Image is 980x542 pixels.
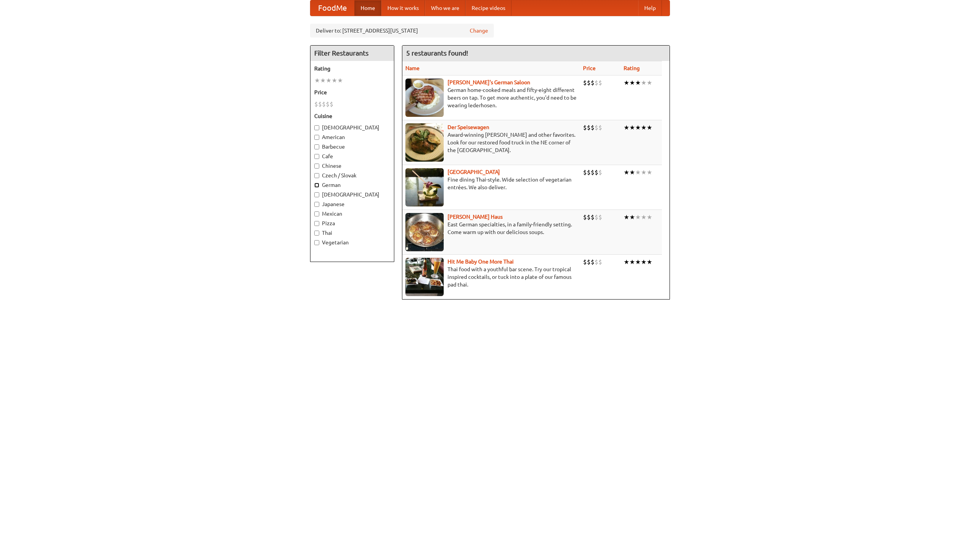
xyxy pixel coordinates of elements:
label: Barbecue [314,143,390,151]
a: [PERSON_NAME] Haus [448,214,503,220]
li: ★ [641,258,647,266]
li: $ [587,123,591,132]
li: ★ [629,213,635,221]
li: $ [587,258,591,266]
li: $ [314,100,318,108]
li: ★ [629,258,635,266]
li: $ [583,213,587,221]
label: Japanese [314,200,390,208]
li: $ [587,168,591,177]
li: $ [598,258,602,266]
label: Czech / Slovak [314,172,390,179]
li: ★ [320,76,326,85]
a: Name [405,65,420,71]
label: Pizza [314,219,390,227]
li: ★ [647,79,652,87]
a: Help [638,0,662,16]
a: Home [354,0,381,16]
img: babythai.jpg [405,258,444,296]
li: $ [595,123,598,132]
li: ★ [647,258,652,266]
input: Czech / Slovak [314,173,319,178]
li: $ [598,123,602,132]
li: ★ [641,168,647,177]
input: Mexican [314,211,319,216]
li: ★ [635,258,641,266]
li: $ [330,100,333,108]
input: Chinese [314,164,319,169]
li: $ [587,213,591,221]
input: Thai [314,231,319,236]
li: $ [583,123,587,132]
li: $ [583,258,587,266]
li: ★ [641,213,647,221]
li: $ [591,213,595,221]
label: Cafe [314,152,390,160]
p: Thai food with a youthful bar scene. Try our tropical inspired cocktails, or tuck into a plate of... [405,265,577,288]
input: [DEMOGRAPHIC_DATA] [314,125,319,130]
input: Pizza [314,221,319,226]
li: $ [595,168,598,177]
li: ★ [624,213,629,221]
li: $ [583,79,587,87]
li: ★ [635,213,641,221]
li: $ [595,213,598,221]
a: How it works [381,0,425,16]
img: speisewagen.jpg [405,123,444,162]
li: ★ [635,79,641,87]
p: East German specialties, in a family-friendly setting. Come warm up with our delicious soups. [405,221,577,236]
li: $ [591,123,595,132]
li: ★ [629,79,635,87]
a: [GEOGRAPHIC_DATA] [448,169,500,175]
a: Who we are [425,0,465,16]
ng-pluralize: 5 restaurants found! [406,49,468,57]
input: American [314,135,319,140]
a: Rating [624,65,640,71]
li: ★ [624,79,629,87]
li: ★ [624,123,629,132]
a: [PERSON_NAME]'s German Saloon [448,79,530,85]
li: $ [583,168,587,177]
li: ★ [332,76,337,85]
h5: Cuisine [314,112,390,120]
li: ★ [629,168,635,177]
input: Barbecue [314,144,319,149]
a: Hit Me Baby One More Thai [448,259,514,265]
li: ★ [635,168,641,177]
input: [DEMOGRAPHIC_DATA] [314,192,319,197]
label: Thai [314,229,390,237]
a: Price [583,65,596,71]
a: FoodMe [310,0,354,16]
li: ★ [624,258,629,266]
label: Chinese [314,162,390,170]
div: Deliver to: [STREET_ADDRESS][US_STATE] [310,24,494,38]
li: ★ [647,213,652,221]
h5: Rating [314,65,390,72]
label: German [314,181,390,189]
a: Recipe videos [465,0,511,16]
li: $ [591,168,595,177]
li: ★ [635,123,641,132]
li: $ [591,258,595,266]
label: Mexican [314,210,390,218]
label: [DEMOGRAPHIC_DATA] [314,124,390,131]
li: $ [598,79,602,87]
input: German [314,183,319,188]
li: ★ [641,123,647,132]
p: German home-cooked meals and fifty-eight different beers on tap. To get more authentic, you'd nee... [405,86,577,109]
li: $ [587,79,591,87]
img: kohlhaus.jpg [405,213,444,251]
li: ★ [647,123,652,132]
li: $ [318,100,322,108]
img: satay.jpg [405,168,444,206]
a: Change [470,27,488,34]
li: $ [598,168,602,177]
li: $ [591,79,595,87]
label: American [314,133,390,141]
input: Vegetarian [314,240,319,245]
a: Der Speisewagen [448,124,489,130]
